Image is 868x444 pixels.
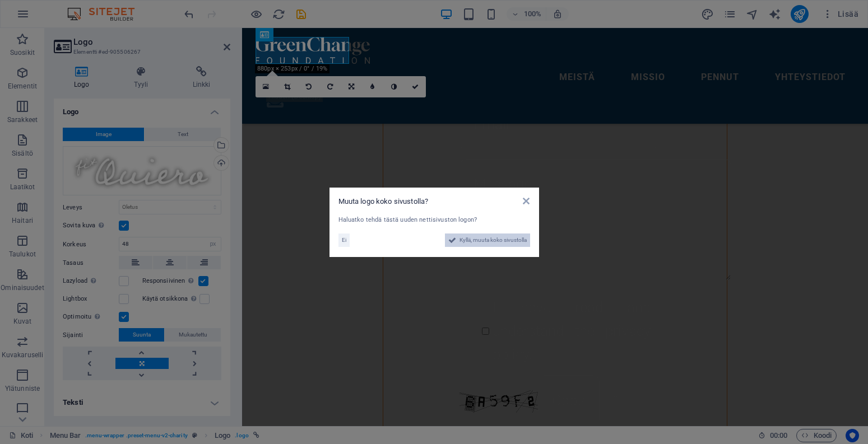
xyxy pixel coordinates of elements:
button: Ei [338,233,350,247]
div: Haluatko tehdä tästä uuden nettisivuston logon? [338,216,530,225]
span: Kyllä, muuta koko sivustolla [459,233,527,247]
span: Ei [342,233,346,247]
button: Kyllä, muuta koko sivustolla [445,233,530,247]
span: Muuta logo koko sivustolla? [338,197,429,205]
